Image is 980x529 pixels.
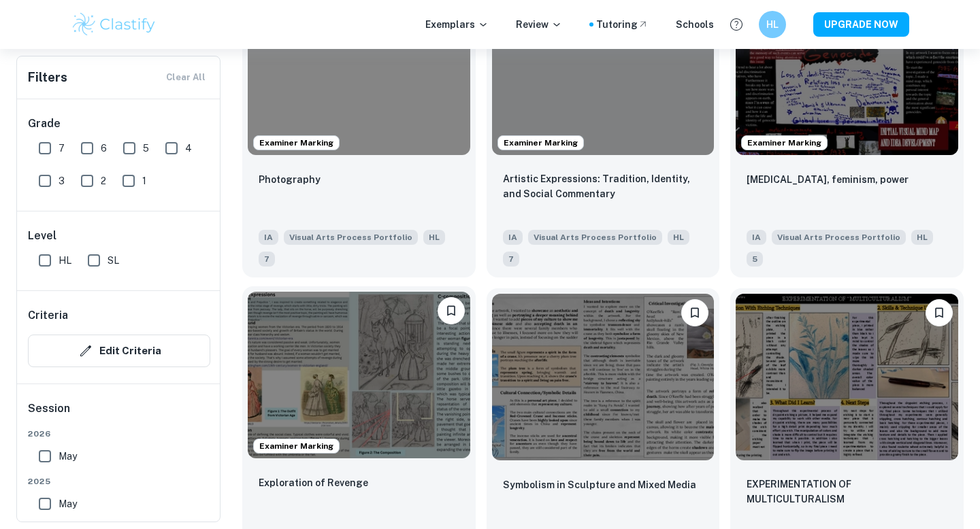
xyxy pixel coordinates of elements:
[596,17,649,32] a: Tutoring
[59,141,65,156] span: 7
[259,252,275,267] span: 7
[676,17,714,32] a: Schools
[28,428,210,440] span: 2026
[28,228,210,244] h6: Level
[911,230,933,245] span: HL
[254,137,339,149] span: Examiner Marking
[59,173,65,188] span: 3
[759,11,786,38] button: HL
[528,230,662,245] span: Visual Arts Process Portfolio
[28,400,210,428] h6: Session
[492,294,715,460] img: Visual Arts Process Portfolio IA example thumbnail: Symbolism in Sculpture and Mixed Media
[438,297,465,324] button: Bookmark
[503,230,523,245] span: IA
[742,137,827,149] span: Examiner Marking
[516,17,562,32] p: Review
[143,141,149,156] span: 5
[142,173,146,188] span: 1
[425,17,489,32] p: Exemplars
[736,294,958,460] img: Visual Arts Process Portfolio IA example thumbnail: EXPERIMENTATION OF MULTICULTURALISM
[248,292,470,458] img: Visual Arts Process Portfolio IA example thumbnail: Exploration of Revenge
[423,230,445,245] span: HL
[59,253,71,268] span: HL
[926,299,953,326] button: Bookmark
[747,172,909,187] p: Genocide, feminism, power
[59,496,77,511] span: May
[71,11,157,38] img: Clastify logo
[28,307,68,324] h6: Criteria
[284,230,418,245] span: Visual Arts Process Portfolio
[101,173,106,188] span: 2
[259,172,321,187] p: Photography
[28,116,210,132] h6: Grade
[747,230,766,245] span: IA
[668,230,689,245] span: HL
[503,171,704,201] p: Artistic Expressions: Tradition, Identity, and Social Commentary
[59,449,77,464] span: May
[259,230,278,245] span: IA
[28,335,210,367] button: Edit Criteria
[747,252,763,267] span: 5
[28,68,67,87] h6: Filters
[503,477,696,492] p: Symbolism in Sculpture and Mixed Media
[101,141,107,156] span: 6
[772,230,906,245] span: Visual Arts Process Portfolio
[498,137,583,149] span: Examiner Marking
[503,252,519,267] span: 7
[108,253,119,268] span: SL
[765,17,781,32] h6: HL
[725,13,748,36] button: Help and Feedback
[259,475,368,490] p: Exploration of Revenge
[185,141,192,156] span: 4
[747,477,947,507] p: EXPERIMENTATION OF MULTICULTURALISM
[813,12,909,37] button: UPGRADE NOW
[681,299,708,326] button: Bookmark
[28,475,210,488] span: 2025
[254,440,339,452] span: Examiner Marking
